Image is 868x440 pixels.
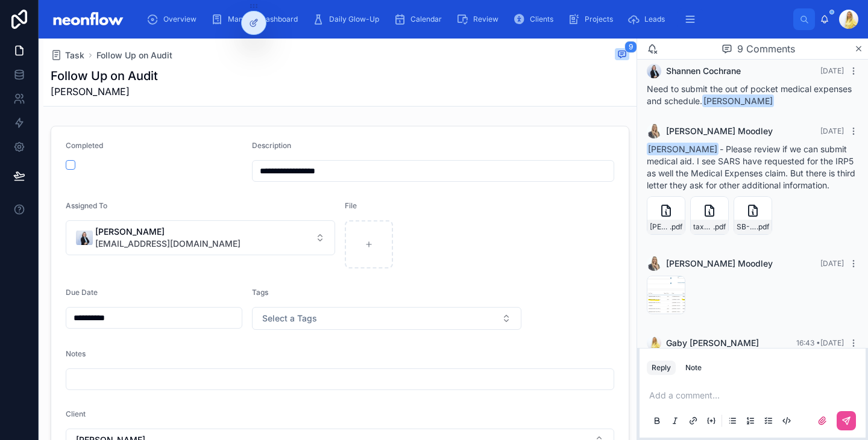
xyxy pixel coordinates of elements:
button: Select Button [66,220,335,255]
span: SB-[PERSON_NAME]---Requested-Outstanding-information-20250908 [737,222,756,232]
span: Manager Dashboard [228,14,298,24]
button: Select Button [252,307,521,330]
a: Projects [564,8,621,30]
h1: Follow Up on Audit [51,67,158,84]
a: Follow Up on Audit [96,49,172,61]
span: [PERSON_NAME] Moodley [666,258,773,270]
span: Gaby [PERSON_NAME] [666,337,759,349]
a: Calendar [390,8,450,30]
a: Review [453,8,507,30]
span: [PERSON_NAME] [702,95,774,107]
div: scrollable content [137,6,793,33]
span: [DATE] [820,66,844,75]
span: Leads [644,14,665,24]
span: Need to submit the out of pocket medical expenses and schedule. [647,84,852,106]
span: 9 [624,41,637,53]
a: Manager Dashboard [207,8,306,30]
span: [DATE] [820,259,844,268]
span: Daily Glow-Up [329,14,379,24]
span: [EMAIL_ADDRESS][DOMAIN_NAME] [95,238,241,250]
span: Assigned To [66,201,107,210]
span: Select a Tags [262,312,317,324]
span: - Please review if we can submit medical aid. I see SARS have requested for the IRP5 as well the ... [647,144,855,190]
span: Calendar [410,14,442,24]
img: App logo [48,10,127,29]
span: [PERSON_NAME]---IRP5-Tax-Certificate-(1) [650,222,670,232]
span: .pdf [670,222,682,232]
span: .pdf [713,222,726,232]
span: 16:43 • [DATE] [796,338,844,347]
a: Overview [143,8,205,30]
span: Client [66,409,86,418]
span: Completed [66,141,103,150]
button: Note [681,361,706,375]
span: [PERSON_NAME] Moodley [666,125,773,137]
span: [PERSON_NAME] [95,226,241,238]
button: Reply [647,361,676,375]
span: 9 Comments [737,42,795,56]
span: .pdf [756,222,769,232]
span: Shannen Cochrane [666,65,741,77]
a: Clients [509,8,562,30]
span: tax-certificate-2025-(1) [693,222,713,232]
span: Due Date [66,288,98,297]
span: Description [252,141,291,150]
span: Review [473,14,498,24]
span: Tags [252,288,268,297]
button: 9 [615,48,629,63]
span: [PERSON_NAME] [647,143,719,155]
span: [DATE] [820,126,844,135]
span: Overview [163,14,197,24]
a: Task [51,49,84,61]
span: Task [65,49,84,61]
a: Leads [624,8,673,30]
span: Projects [585,14,613,24]
span: [PERSON_NAME] [51,84,158,99]
span: Clients [530,14,553,24]
span: File [345,201,357,210]
a: Daily Glow-Up [309,8,388,30]
span: Notes [66,349,86,358]
div: Note [685,363,702,373]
